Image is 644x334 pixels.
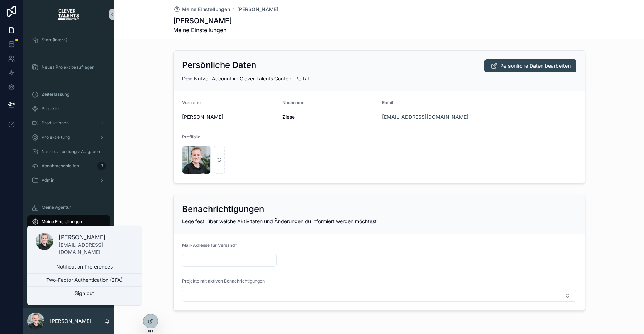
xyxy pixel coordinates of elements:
[27,61,110,74] a: Neues Projekt beaufragen
[182,75,309,82] span: Dein Nutzer-Account im Clever Talents Content-Portal
[484,59,576,72] button: Persönliche Daten bearbeiten
[182,134,200,139] span: Profilbild
[182,290,576,302] button: Select Button
[382,113,468,121] a: [EMAIL_ADDRESS][DOMAIN_NAME]
[182,278,265,284] span: Projekte mit aktiven Benachrichtigungen
[42,106,59,112] span: Projekte
[42,92,69,97] span: Zeiterfassung
[58,9,79,20] img: App logo
[173,26,232,34] span: Meine Einstellungen
[50,318,91,325] p: [PERSON_NAME]
[42,37,67,43] span: Start (Intern)
[59,233,133,241] p: [PERSON_NAME]
[182,218,377,224] span: Lege fest, über welche Aktivitäten und Änderungen du informiert werden möchtest
[182,59,256,71] h2: Persönliche Daten
[182,242,235,248] span: Mail-Adresse für Versand
[42,177,54,183] span: Admin
[23,29,114,237] div: scrollable content
[27,102,110,115] a: Projekte
[27,274,142,286] button: Two-Factor Authentication (2FA)
[42,134,70,140] span: Projektleitung
[59,241,133,256] p: [EMAIL_ADDRESS][DOMAIN_NAME]
[182,100,201,105] span: Vorname
[27,174,110,187] a: Admin
[42,163,79,169] span: Abnahmeschleifen
[27,260,142,273] button: Notification Preferences
[182,113,277,121] span: [PERSON_NAME]
[173,16,232,26] h1: [PERSON_NAME]
[42,64,94,70] span: Neues Projekt beaufragen
[27,34,110,46] a: Start (Intern)
[27,159,110,172] a: Abnahmeschleifen3
[27,201,110,214] a: Meine Agentur
[42,205,71,210] span: Meine Agentur
[27,145,110,158] a: Nachbearbeitungs-Aufgaben
[173,6,230,13] a: Meine Einstellungen
[27,131,110,144] a: Projektleitung
[282,100,304,105] span: Nachname
[42,219,82,225] span: Meine Einstellungen
[27,88,110,101] a: Zeiterfassung
[27,215,110,228] a: Meine Einstellungen
[97,162,106,170] div: 3
[27,287,142,300] button: Sign out
[42,149,100,154] span: Nachbearbeitungs-Aufgaben
[27,117,110,129] a: Produktionen
[500,62,571,69] span: Persönliche Daten bearbeiten
[182,6,230,13] span: Meine Einstellungen
[382,100,393,105] span: Email
[182,203,264,215] h2: Benachrichtigungen
[42,120,69,126] span: Produktionen
[237,6,278,13] a: [PERSON_NAME]
[282,113,377,121] span: Ziese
